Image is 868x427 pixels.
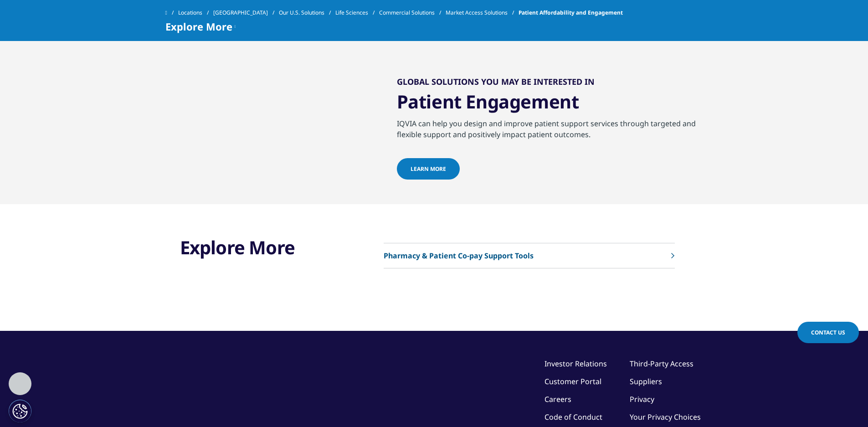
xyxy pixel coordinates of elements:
h3: Explore More [180,236,332,259]
a: Your Privacy Choices [630,412,703,422]
a: Pharmacy & Patient Co-pay Support Tools [384,243,675,268]
a: [GEOGRAPHIC_DATA] [213,5,279,21]
h2: GLOBAL SOLUTIONS YOU MAY BE INTERESTED IN [397,76,703,90]
h3: Patient Engagement [397,90,703,118]
button: Cookies Settings [9,400,31,422]
a: Investor Relations [544,359,607,369]
a: Customer Portal [544,376,601,386]
a: Life Sciences [335,5,379,21]
div: IQVIA can help you design and improve patient support services through targeted and flexible supp... [397,118,703,158]
a: Contact Us [797,322,859,343]
a: Learn more [397,158,460,180]
a: Third-Party Access [630,359,693,369]
a: Commercial Solutions [379,5,446,21]
p: Pharmacy & Patient Co-pay Support Tools [384,250,534,261]
span: Contact Us [811,329,845,336]
a: Code of Conduct [544,412,602,422]
a: Market Access Solutions [446,5,519,21]
a: Locations [178,5,213,21]
a: Suppliers [630,376,662,386]
span: Learn more [411,165,446,173]
a: Privacy [630,394,654,404]
span: Explore More [165,21,232,32]
span: Patient Affordability and Engagement [519,5,623,21]
a: Careers [544,394,571,404]
a: Our U.S. Solutions [279,5,335,21]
